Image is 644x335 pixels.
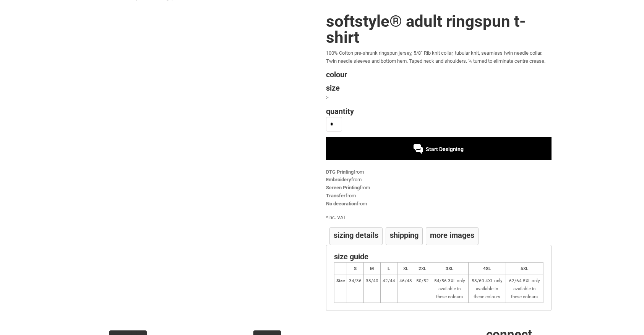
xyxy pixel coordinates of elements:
h4: Sizing Details [334,231,378,239]
td: 50/52 [414,275,431,303]
span: Start Designing [426,146,464,152]
div: from [326,168,552,176]
td: 58/60 4XL only available in these colours [468,275,506,303]
a: Transfer [326,193,346,198]
th: 3XL [431,263,468,275]
div: from [326,176,552,184]
h4: Size Guide [334,253,543,260]
td: 34/36 [347,275,363,303]
h4: Colour [326,71,552,78]
th: 4XL [468,263,506,275]
h4: Size [326,84,552,92]
a: Embroidery [326,177,351,182]
div: from [326,184,552,192]
a: DTG Printing [326,169,354,175]
th: XL [397,263,414,275]
th: Size [334,275,347,303]
p: 100% Cotton pre-shrunk ringspun jersey, 5/8” Rib knit collar, tubular knit, seamless twin needle ... [326,49,552,65]
th: L [380,263,397,275]
td: 42/44 [380,275,397,303]
h4: More Images [430,231,474,239]
a: No decoration [326,201,357,207]
div: > [326,94,552,102]
a: Screen Printing [326,185,360,190]
div: from [326,192,552,200]
td: 38/40 [363,275,380,303]
td: 46/48 [397,275,414,303]
div: from [326,200,552,208]
div: inc. VAT [326,214,552,222]
th: 2XL [414,263,431,275]
h1: Softstyle® Adult Ringspun T-shirt [326,13,552,46]
th: M [363,263,380,275]
td: 62/64 5XL only available in these colours [506,275,543,303]
td: 54/56 3XL only available in these colours [431,275,468,303]
th: 5XL [506,263,543,275]
h4: Shipping [390,231,419,239]
h4: Quantity [326,107,552,115]
th: S [347,263,363,275]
